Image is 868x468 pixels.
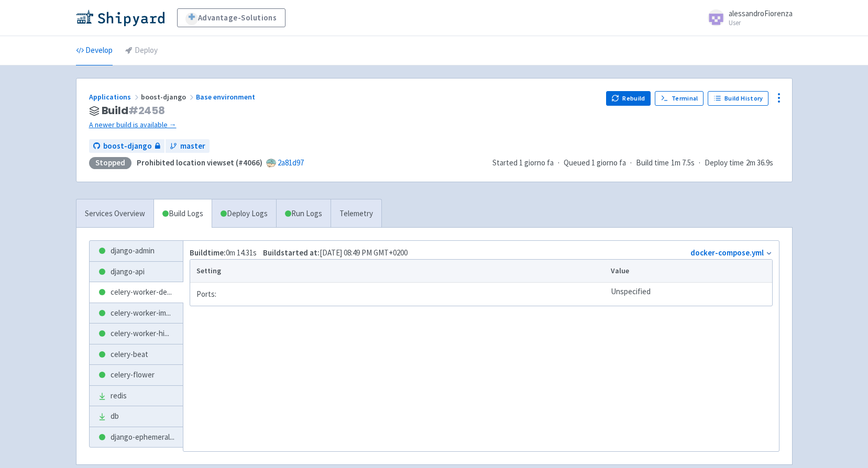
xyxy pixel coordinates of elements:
th: Setting [190,260,608,283]
time: 1 giorno fa [591,158,626,168]
a: Telemetry [331,199,381,228]
span: boost-django [141,92,196,102]
span: [DATE] 08:49 PM GMT+0200 [263,248,408,258]
span: celery-worker-de ... [111,286,172,298]
a: Base environment [196,92,257,102]
a: Deploy [125,36,158,65]
td: Ports: [190,283,608,306]
a: django-ephemeral... [90,427,183,448]
a: Build Logs [154,199,212,228]
span: Deploy time [705,157,744,169]
span: # 2458 [128,103,165,118]
span: master [180,140,205,152]
img: Shipyard logo [76,9,164,26]
a: Deploy Logs [212,199,276,228]
a: django-admin [90,241,183,261]
span: Build [102,105,166,117]
span: Started [492,158,554,168]
small: User [729,19,793,26]
button: Rebuild [606,91,651,106]
span: alessandroFiorenza [729,8,793,18]
a: Advantage-Solutions [177,8,285,27]
span: django-ephemeral ... [111,431,174,443]
a: Terminal [655,91,704,106]
td: Unspecified [608,283,772,306]
a: 2a81d97 [278,158,304,168]
th: Value [608,260,772,283]
a: celery-worker-de... [90,282,183,303]
span: 0m 14.31s [190,248,257,258]
a: celery-flower [90,365,183,385]
a: db [90,406,183,427]
span: celery-worker-im ... [111,307,171,319]
a: celery-worker-im... [90,303,183,324]
a: django-api [90,262,183,282]
a: docker-compose.yml [690,248,764,258]
a: A newer build is available → [89,119,598,131]
div: Stopped [89,157,131,169]
span: 1m 7.5s [671,157,695,169]
a: Run Logs [276,199,331,228]
div: · · · [492,157,779,169]
a: Build History [708,91,768,106]
a: alessandroFiorenza User [701,9,793,26]
span: Queued [564,158,626,168]
a: Develop [76,36,113,65]
a: boost-django [89,139,164,153]
a: Services Overview [76,199,153,228]
span: Build time [636,157,669,169]
strong: Build started at: [263,248,320,258]
a: celery-worker-hi... [90,324,183,344]
strong: Prohibited location viewset (#4066) [137,158,262,168]
time: 1 giorno fa [519,158,554,168]
a: celery-beat [90,344,183,365]
span: celery-worker-hi ... [111,328,169,340]
a: master [166,139,210,153]
a: Applications [89,92,141,102]
strong: Build time: [190,248,226,258]
a: redis [90,386,183,406]
span: 2m 36.9s [746,157,773,169]
span: boost-django [103,140,152,152]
